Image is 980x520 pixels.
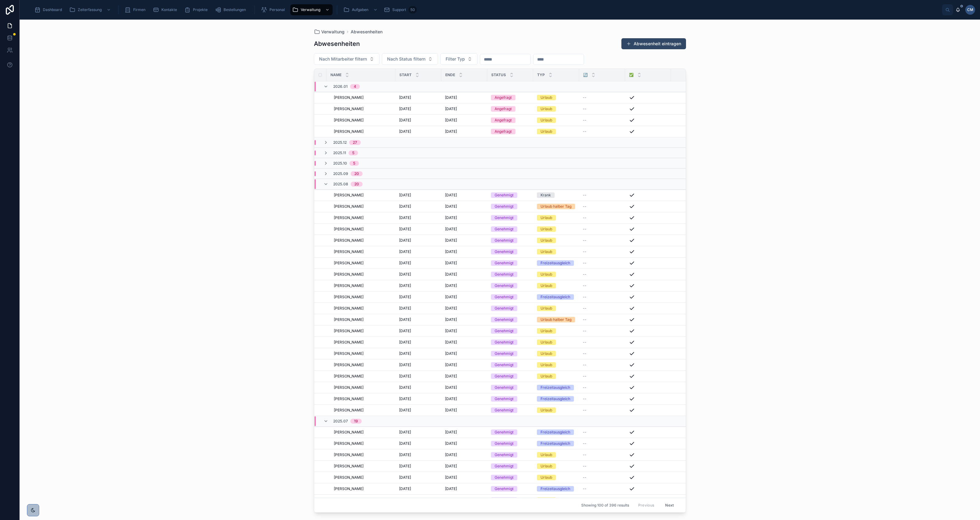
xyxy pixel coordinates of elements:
[334,204,364,209] span: [PERSON_NAME]
[445,118,484,123] a: [DATE]
[333,161,347,166] span: 2025.10
[445,238,484,243] a: [DATE]
[334,351,364,356] span: [PERSON_NAME]
[334,340,392,345] a: [PERSON_NAME]
[491,192,530,198] a: Genehmigt
[399,106,411,111] span: [DATE]
[675,106,713,111] a: 0,0
[495,95,512,100] div: Angefragt
[445,95,484,100] a: [DATE]
[334,329,364,333] span: [PERSON_NAME]
[445,215,484,220] a: [DATE]
[399,295,438,299] a: [DATE]
[583,261,621,266] a: --
[675,118,713,123] a: 0,0
[583,129,586,134] span: --
[583,193,621,198] a: --
[495,328,514,334] div: Genehmigt
[399,329,438,333] a: [DATE]
[675,340,713,345] a: 1,0
[334,215,392,220] a: [PERSON_NAME]
[675,272,713,277] span: 1,0
[491,117,530,123] a: Angefragt
[445,204,457,209] span: [DATE]
[334,215,364,220] span: [PERSON_NAME]
[334,306,364,311] span: [PERSON_NAME]
[537,328,575,334] a: Urlaub
[334,272,392,277] a: [PERSON_NAME]
[29,3,942,17] div: scrollable content
[495,117,512,123] div: Angefragt
[541,226,552,232] div: Urlaub
[583,106,586,111] span: --
[399,193,438,198] a: [DATE]
[334,317,364,322] span: [PERSON_NAME]
[621,38,686,49] button: Abwesenheit eintragen
[495,238,514,243] div: Genehmigt
[495,204,514,209] div: Genehmigt
[399,95,411,100] span: [DATE]
[583,340,586,345] span: --
[583,249,586,254] span: --
[675,329,713,333] a: 1,0
[399,238,411,243] span: [DATE]
[583,306,621,311] a: --
[537,238,575,243] a: Urlaub
[541,215,552,221] div: Urlaub
[445,283,457,288] span: [DATE]
[399,261,411,266] span: [DATE]
[341,4,381,15] a: Aufgaben
[321,29,345,35] span: Verwaltung
[133,7,145,12] span: Firmen
[445,204,484,209] a: [DATE]
[445,295,457,299] span: [DATE]
[541,340,552,345] div: Urlaub
[537,294,575,300] a: Freizeitausgleich
[399,351,411,356] span: [DATE]
[387,56,425,62] span: Nach Status filtern
[675,283,713,288] a: 6,0
[399,261,438,266] a: [DATE]
[583,306,586,311] span: --
[445,295,484,299] a: [DATE]
[32,4,66,15] a: Dashboard
[541,317,571,322] div: Urlaub halber Tag
[333,84,348,89] span: 2026.01
[334,283,364,288] span: [PERSON_NAME]
[123,4,150,15] a: Firmen
[495,340,514,345] div: Genehmigt
[399,204,438,209] a: [DATE]
[445,317,457,322] span: [DATE]
[675,317,713,322] a: 0,5
[445,227,457,232] span: [DATE]
[491,351,530,356] a: Genehmigt
[213,4,250,15] a: Bestellungen
[495,351,514,356] div: Genehmigt
[675,238,713,243] a: 1,0
[583,272,586,277] span: --
[399,249,438,254] a: [DATE]
[333,171,348,176] span: 2025.09
[399,329,411,333] span: [DATE]
[399,95,438,100] a: [DATE]
[334,272,364,277] span: [PERSON_NAME]
[541,306,552,311] div: Urlaub
[583,283,586,288] span: --
[399,118,411,123] span: [DATE]
[495,129,512,134] div: Angefragt
[537,272,575,277] a: Urlaub
[495,306,514,311] div: Genehmigt
[675,129,713,134] span: 0,0
[334,227,392,232] a: [PERSON_NAME]
[675,193,713,198] span: 0,0
[351,29,383,35] a: Abwesenheiten
[445,329,457,333] span: [DATE]
[399,272,411,277] span: [DATE]
[67,4,114,15] a: Zeiterfassung
[334,261,364,266] span: [PERSON_NAME]
[583,329,586,333] span: --
[583,317,586,322] span: --
[445,129,457,134] span: [DATE]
